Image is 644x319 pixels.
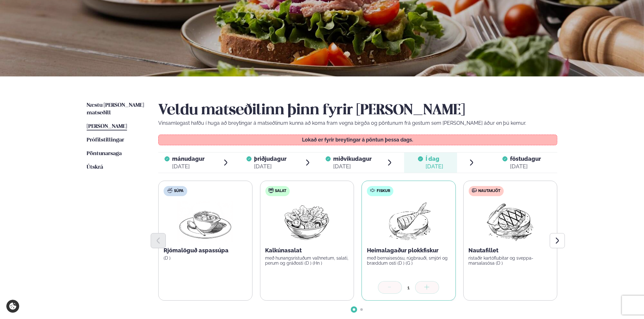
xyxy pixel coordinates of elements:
[87,165,103,170] span: Útskrá
[158,119,557,127] p: Vinsamlegast hafðu í huga að breytingar á matseðlinum kunna að koma fram vegna birgða og pöntunum...
[177,201,233,242] img: Soup.png
[151,233,166,248] button: Previous slide
[167,188,172,193] img: soup.svg
[87,136,124,144] a: Prófílstillingar
[87,102,146,117] a: Næstu [PERSON_NAME] matseðill
[254,163,287,170] div: [DATE]
[275,189,287,194] span: Salat
[333,163,372,170] div: [DATE]
[426,155,443,163] span: Í dag
[479,189,501,194] span: Nautakjöt
[510,155,541,162] span: föstudagur
[165,137,551,142] p: Lokað er fyrir breytingar á pöntun þessa dags.
[254,155,287,162] span: þriðjudagur
[87,123,127,130] a: [PERSON_NAME]
[269,188,274,193] img: salad.svg
[550,233,565,248] button: Next slide
[370,188,375,193] img: fish.svg
[87,164,103,171] a: Útskrá
[482,201,538,242] img: Beef-Meat.png
[158,102,557,119] h2: Veldu matseðilinn þinn fyrir [PERSON_NAME]
[87,150,122,158] a: Pöntunarsaga
[87,124,127,129] span: [PERSON_NAME]
[172,155,205,162] span: mánudagur
[87,137,124,143] span: Prófílstillingar
[87,103,144,116] span: Næstu [PERSON_NAME] matseðill
[377,189,390,194] span: Fiskur
[265,256,349,266] p: með hunangsristuðum valhnetum, salati, perum og gráðosti (D ) (Hn )
[426,163,443,170] div: [DATE]
[6,300,19,313] a: Cookie settings
[367,247,450,254] p: Heimalagaður plokkfiskur
[381,201,437,242] img: Fish.png
[265,247,349,254] p: Kalkúnasalat
[469,247,552,254] p: Nautafillet
[172,163,205,170] div: [DATE]
[279,201,335,242] img: Salad.png
[174,189,183,194] span: Súpa
[164,256,247,261] p: (D )
[360,308,363,311] span: Go to slide 2
[333,155,372,162] span: miðvikudagur
[402,284,415,291] div: 1
[510,163,541,170] div: [DATE]
[353,308,355,311] span: Go to slide 1
[164,247,247,254] p: Rjómalöguð aspassúpa
[469,256,552,266] p: ristaðir kartöflubitar og sveppa- marsalasósa (D )
[87,151,122,156] span: Pöntunarsaga
[472,188,477,193] img: beef.svg
[367,256,450,266] p: með bernaisesósu, rúgbrauði, smjöri og bræddum osti (D ) (G )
